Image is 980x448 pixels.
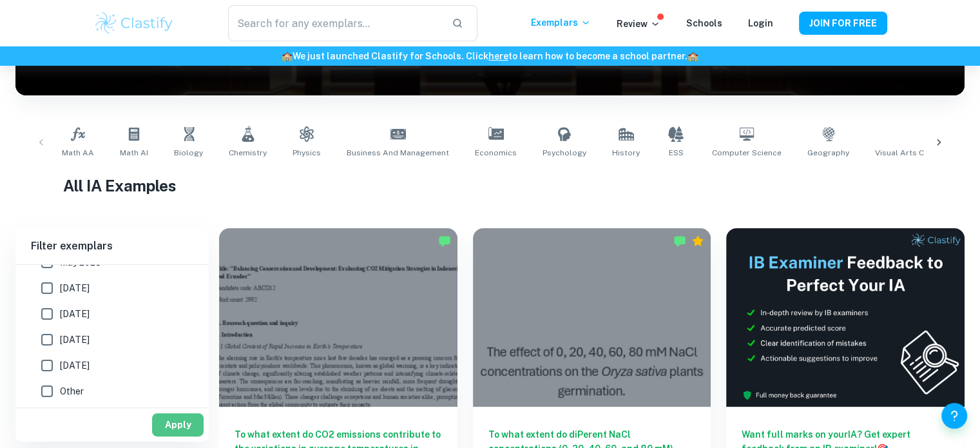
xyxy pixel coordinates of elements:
span: ESS [669,147,684,159]
span: 🏫 [282,51,293,61]
span: Psychology [543,147,586,159]
button: Apply [152,413,204,436]
span: Geography [807,147,849,159]
a: Login [748,18,773,28]
input: Search for any exemplars... [228,5,441,41]
span: [DATE] [60,333,90,347]
span: [DATE] [60,358,90,373]
h6: Filter exemplars [15,228,209,264]
img: Thumbnail [726,228,965,407]
span: Physics [293,147,321,159]
a: Schools [686,18,722,28]
h1: All IA Examples [63,174,918,197]
p: Exemplars [531,15,591,30]
div: Premium [691,235,704,248]
span: History [612,147,640,159]
span: Computer Science [712,147,782,159]
h6: We just launched Clastify for Schools. Click to learn how to become a school partner. [3,49,977,63]
span: [DATE] [60,307,90,321]
p: Review [617,17,660,31]
button: JOIN FOR FREE [799,12,887,35]
span: Chemistry [229,147,267,159]
button: Help and Feedback [941,403,967,429]
img: Marked [673,235,686,248]
span: Business and Management [347,147,449,159]
span: 🏫 [687,51,698,61]
img: Clastify logo [93,10,175,36]
span: Other [60,384,84,398]
span: Economics [475,147,517,159]
span: [DATE] [60,281,90,295]
span: Biology [174,147,203,159]
span: Math AI [120,147,148,159]
a: here [488,51,508,61]
img: Marked [438,235,451,248]
span: Math AA [62,147,94,159]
